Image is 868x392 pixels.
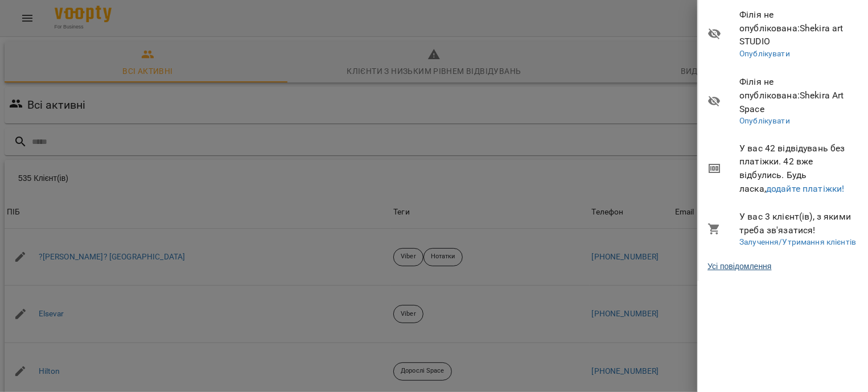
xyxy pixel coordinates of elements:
[739,210,859,237] span: У вас 3 клієнт(ів), з якими треба зв'язатися!
[739,75,859,115] span: Філія не опублікована : Shekira Art Space
[739,142,859,195] span: У вас 42 відвідувань без платіжки. 42 вже відбулись. Будь ласка,
[739,8,859,48] span: Філія не опублікована : Shekira art STUDIO
[707,261,771,272] a: Усі повідомлення
[739,49,790,58] a: Опублікувати
[739,237,856,246] a: Залучення/Утримання клієнтів
[739,116,790,125] a: Опублікувати
[766,183,845,194] a: додайте платіжки!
